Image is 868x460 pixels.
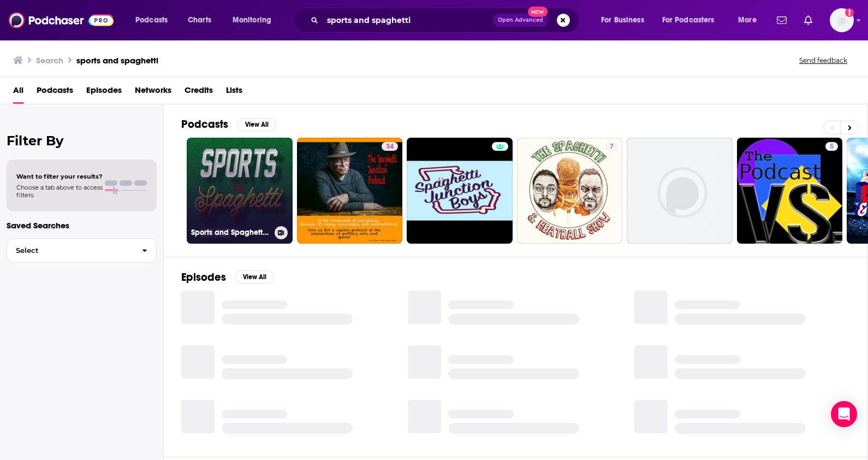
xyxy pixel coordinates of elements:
a: Show notifications dropdown [800,11,817,30]
a: 5 [825,142,838,151]
a: 5 [737,138,843,244]
h2: Podcasts [181,117,228,131]
p: Saved Searches [7,220,157,231]
a: Episodes [86,81,122,104]
span: 7 [610,141,614,152]
span: 5 [830,141,834,152]
a: Charts [181,11,218,29]
button: View All [237,118,276,131]
button: View All [235,270,274,284]
button: Show profile menu [830,8,854,32]
span: Monitoring [233,13,271,28]
span: 34 [386,141,394,152]
a: 34 [297,138,403,244]
a: Sports and Spaghetti Podcast [187,138,293,244]
span: Podcasts [135,13,168,28]
span: For Podcasters [662,13,715,28]
div: Open Intercom Messenger [831,401,857,427]
img: Podchaser - Follow, Share and Rate Podcasts [9,10,114,31]
h2: Episodes [181,270,226,284]
span: Logged in as meg_reilly_edl [830,8,854,32]
a: Credits [185,81,213,104]
span: More [738,13,757,28]
button: open menu [655,11,730,29]
span: Open Advanced [498,17,543,23]
span: New [528,7,548,17]
button: open menu [730,11,770,29]
a: All [13,81,23,104]
a: Show notifications dropdown [772,11,791,30]
button: Send feedback [796,56,851,65]
a: 34 [382,142,398,151]
a: 7 [517,138,623,244]
a: EpisodesView All [181,270,274,284]
h2: Filter By [7,133,157,149]
span: Select [7,247,133,254]
img: User Profile [830,8,854,32]
span: Charts [188,13,211,28]
h3: sports and spaghetti [76,55,158,66]
button: Open AdvancedNew [493,14,548,27]
button: open menu [128,11,182,29]
span: Choose a tab above to access filters. [16,184,103,199]
svg: Add a profile image [845,8,854,17]
button: open menu [593,11,658,29]
div: Search podcasts, credits, & more... [303,8,590,33]
a: 7 [605,142,618,151]
a: Podcasts [37,81,73,104]
button: open menu [225,11,286,29]
span: Want to filter your results? [16,173,103,180]
button: Select [7,238,157,263]
a: Lists [226,81,242,104]
h3: Sports and Spaghetti Podcast [191,228,270,237]
a: PodcastsView All [181,117,276,131]
h3: Search [36,55,63,66]
span: For Business [601,13,644,28]
input: Search podcasts, credits, & more... [323,11,493,29]
a: Networks [135,81,171,104]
